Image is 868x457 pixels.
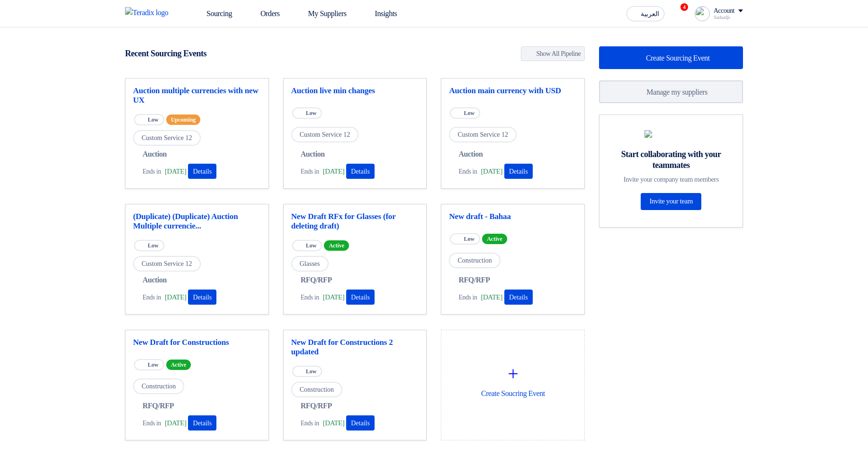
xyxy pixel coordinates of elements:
[125,48,206,59] h4: Recent Sourcing Events
[186,3,240,24] a: Sourcing
[346,164,375,179] button: Details
[458,274,490,286] span: RFQ/RFP
[641,11,659,18] span: العربية
[166,360,191,370] span: Active
[301,292,319,302] span: Ends in
[133,86,261,105] a: Auction multiple currencies with new UX
[165,166,186,177] span: [DATE]
[291,86,419,96] a: Auction live min changes
[599,80,743,103] a: Manage my suppliers
[626,6,664,21] button: العربية
[301,418,319,428] span: Ends in
[346,290,375,305] button: Details
[240,3,287,24] a: Orders
[449,338,577,421] div: Create Soucring Event
[481,292,502,303] span: [DATE]
[644,130,698,138] img: invite_your_team.svg
[143,418,161,428] span: Ends in
[148,361,159,368] span: Low
[306,368,317,375] span: Low
[504,164,533,179] button: Details
[301,167,319,176] span: Ends in
[323,418,344,429] span: [DATE]
[133,130,201,146] span: Custom Service 12
[301,274,332,286] span: RFQ/RFP
[188,415,216,431] button: Details
[301,400,332,412] span: RFQ/RFP
[143,149,167,160] span: Auction
[291,338,419,357] a: New Draft for Constructions 2 updated
[188,290,216,305] button: Details
[143,292,161,302] span: Ends in
[291,212,419,231] a: New Draft RFx for Glasses (for deleting draft)
[449,86,577,96] a: Auction main currency with USD
[306,110,317,116] span: Low
[482,234,507,244] span: Active
[504,290,533,305] button: Details
[133,338,261,347] a: New Draft for Constructions
[449,212,577,221] a: New draft - Bahaa
[291,256,329,272] span: Glasses
[695,6,710,21] img: profile_test.png
[165,418,186,429] span: [DATE]
[680,3,688,11] span: 4
[125,7,174,18] img: Teradix logo
[166,114,201,125] span: Upcoming
[641,193,701,210] a: Invite your team
[133,212,261,231] a: (Duplicate) (Duplicate) Auction Multiple currencie...
[287,3,354,24] a: My Suppliers
[354,3,405,24] a: Insights
[449,253,500,268] span: Construction
[458,167,477,176] span: Ends in
[188,164,216,179] button: Details
[148,242,159,249] span: Low
[165,292,186,303] span: [DATE]
[449,360,577,388] div: +
[458,149,483,160] span: Auction
[323,292,344,303] span: [DATE]
[481,166,502,177] span: [DATE]
[306,242,317,249] span: Low
[133,256,201,272] span: Custom Service 12
[346,415,375,431] button: Details
[301,149,325,160] span: Auction
[646,54,710,62] span: Create Sourcing Event
[521,46,585,61] a: Show All Pipeline
[714,15,743,20] div: Sadsadjs
[143,274,167,286] span: Auction
[148,116,159,123] span: Low
[323,166,344,177] span: [DATE]
[464,110,474,116] span: Low
[611,149,731,170] div: Start collaborating with your teammates
[324,240,349,251] span: Active
[291,127,359,142] span: Custom Service 12
[143,400,174,412] span: RFQ/RFP
[449,127,517,142] span: Custom Service 12
[458,292,477,302] span: Ends in
[133,378,184,394] span: Construction
[291,382,342,397] span: Construction
[143,167,161,176] span: Ends in
[464,236,474,242] span: Low
[611,175,731,184] div: Invite your company team members
[714,7,734,15] div: Account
